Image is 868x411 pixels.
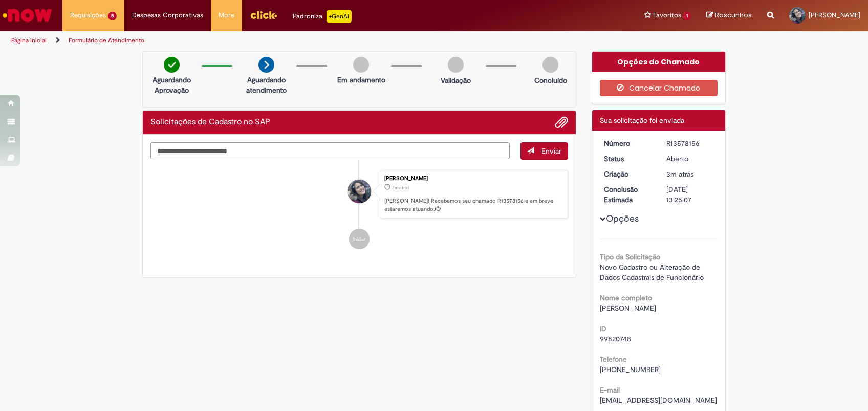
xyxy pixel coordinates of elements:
dt: Número [596,138,659,148]
div: R13578156 [666,138,714,148]
span: Rascunhos [715,10,752,20]
time: 29/09/2025 16:25:04 [392,185,409,191]
b: E-mail [600,385,620,395]
p: Aguardando Aprovação [147,75,197,95]
span: More [219,10,234,20]
dt: Status [596,154,659,164]
span: 3m atrás [666,169,693,179]
p: [PERSON_NAME]! Recebemos seu chamado R13578156 e em breve estaremos atuando. [384,197,562,213]
span: Sua solicitação foi enviada [600,116,684,125]
time: 29/09/2025 16:25:04 [666,169,693,179]
span: [PHONE_NUMBER] [600,365,661,374]
ul: Histórico de tíquete [150,160,568,260]
p: Aguardando atendimento [242,75,291,95]
div: [DATE] 13:25:07 [666,184,714,205]
a: Formulário de Atendimento [69,36,144,45]
button: Enviar [520,142,568,160]
img: img-circle-grey.png [448,57,464,73]
p: Validação [441,75,471,85]
ul: Trilhas de página [8,31,571,50]
img: check-circle-green.png [164,57,180,73]
textarea: Digite sua mensagem aqui... [150,142,510,160]
span: Despesas Corporativas [132,10,203,20]
span: 3m atrás [392,185,409,191]
img: click_logo_yellow_360x200.png [250,7,277,23]
div: Padroniza [293,10,352,23]
a: Página inicial [11,36,47,45]
span: Enviar [541,146,561,156]
span: Requisições [70,10,106,20]
span: [PERSON_NAME] [600,304,656,313]
b: ID [600,324,606,333]
div: Mariana Valois Ribeiro Silva [348,180,371,203]
span: Novo Cadastro ou Alteração de Dados Cadastrais de Funcionário [600,263,704,282]
span: 5 [108,12,117,20]
img: arrow-next.png [258,57,274,73]
li: Mariana Valois Ribeiro Silva [150,170,568,219]
span: [PERSON_NAME] [809,11,860,19]
b: Telefone [600,355,627,364]
a: Rascunhos [706,11,752,20]
p: +GenAi [327,10,352,23]
div: Aberto [666,154,714,164]
div: Opções do Chamado [592,52,726,72]
span: [EMAIL_ADDRESS][DOMAIN_NAME] [600,396,717,405]
img: img-circle-grey.png [542,57,558,73]
span: 99820748 [600,334,631,343]
img: img-circle-grey.png [353,57,369,73]
p: Em andamento [337,75,385,85]
img: ServiceNow [1,5,54,26]
dt: Conclusão Estimada [596,184,659,205]
div: [PERSON_NAME] [384,176,562,182]
b: Nome completo [600,293,652,302]
button: Adicionar anexos [555,116,568,129]
span: Favoritos [653,10,681,20]
h2: Solicitações de Cadastro no SAP Histórico de tíquete [150,118,270,127]
button: Cancelar Chamado [600,80,718,96]
dt: Criação [596,169,659,179]
span: 1 [683,12,691,20]
b: Tipo da Solicitação [600,252,660,262]
p: Concluído [534,75,567,85]
div: 29/09/2025 16:25:04 [666,169,714,179]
